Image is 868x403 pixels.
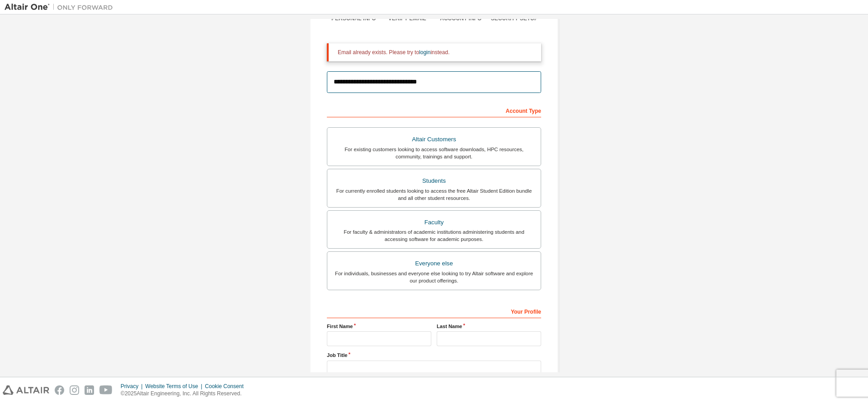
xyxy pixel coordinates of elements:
div: Account Type [327,103,541,117]
img: facebook.svg [55,385,64,395]
div: Privacy [121,383,145,390]
img: instagram.svg [70,385,79,395]
a: login [419,49,430,56]
div: Cookie Consent [205,383,249,390]
div: Website Terms of Use [145,383,205,390]
div: Everyone else [333,257,535,270]
p: © 2025 Altair Engineering, Inc. All Rights Reserved. [121,390,249,398]
label: Job Title [327,352,541,359]
img: Altair One [5,3,118,12]
div: For currently enrolled students looking to access the free Altair Student Edition bundle and all ... [333,187,535,202]
div: Altair Customers [333,133,535,146]
img: altair_logo.svg [3,385,49,395]
div: Faculty [333,216,535,229]
div: For individuals, businesses and everyone else looking to try Altair software and explore our prod... [333,270,535,284]
div: For existing customers looking to access software downloads, HPC resources, community, trainings ... [333,146,535,160]
div: Students [333,175,535,187]
label: First Name [327,323,431,330]
div: Your Profile [327,304,541,318]
div: For faculty & administrators of academic institutions administering students and accessing softwa... [333,228,535,243]
img: linkedin.svg [85,385,94,395]
img: youtube.svg [99,385,113,395]
label: Last Name [437,323,541,330]
div: Email already exists. Please try to instead. [338,49,534,56]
